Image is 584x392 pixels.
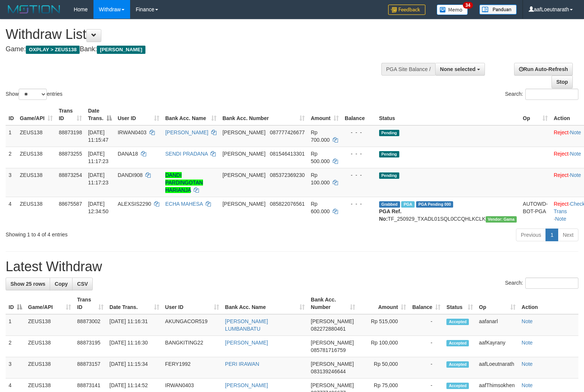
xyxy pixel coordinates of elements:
label: Show entries [6,89,62,100]
img: MOTION_logo.png [6,4,62,15]
span: 34 [463,2,473,9]
th: Game/API: activate to sort column ascending [17,104,56,125]
a: ECHA MAHESA [165,201,203,207]
td: 88873157 [74,357,106,379]
th: Op: activate to sort column ascending [476,293,519,314]
label: Search: [505,89,578,100]
td: 1 [6,314,25,336]
td: aafKayrany [476,336,519,357]
th: Date Trans.: activate to sort column descending [85,104,114,125]
th: User ID: activate to sort column ascending [115,104,162,125]
th: Amount: activate to sort column ascending [308,104,342,125]
a: Previous [516,229,546,241]
span: Copy 085822076561 to clipboard [270,201,305,207]
span: [PERSON_NAME] [311,318,354,324]
span: Grabbed [379,201,400,208]
a: Show 25 rows [6,278,50,290]
td: 1 [6,125,17,147]
a: Reject [554,172,569,178]
a: Note [522,318,533,324]
td: Rp 515,000 [358,314,409,336]
a: Note [522,382,533,388]
img: Button%20Memo.svg [437,4,468,15]
span: CSV [77,281,88,287]
input: Search: [525,278,578,289]
th: Bank Acc. Name: activate to sort column ascending [162,104,219,125]
th: Balance: activate to sort column ascending [409,293,443,314]
span: 88873198 [59,129,82,135]
th: Trans ID: activate to sort column ascending [74,293,106,314]
td: - [409,336,443,357]
td: [DATE] 11:16:30 [107,336,162,357]
td: 88873195 [74,336,106,357]
span: Copy 085781716759 to clipboard [311,347,345,353]
th: ID: activate to sort column descending [6,293,25,314]
td: AKUNGACOR519 [162,314,222,336]
td: 2 [6,147,17,168]
span: Copy 083139246644 to clipboard [311,368,345,374]
div: - - - [345,171,373,179]
td: 3 [6,357,25,379]
div: - - - [345,129,373,136]
input: Search: [525,89,578,100]
a: DANDI PARDINGOTAN HARIANJA [165,172,203,193]
th: Status [376,104,520,125]
img: Feedback.jpg [388,4,425,15]
span: [PERSON_NAME] [311,340,354,346]
span: [PERSON_NAME] [311,361,354,367]
a: Stop [551,76,573,88]
span: [PERSON_NAME] [311,382,354,388]
a: Run Auto-Refresh [514,63,573,76]
a: Note [522,361,533,367]
b: PGA Ref. No: [379,208,402,222]
span: Pending [379,172,399,179]
img: panduan.png [479,4,517,15]
th: Op: activate to sort column ascending [520,104,551,125]
h4: Game: Bank: [6,46,382,53]
span: Rp 500.000 [311,151,330,164]
td: ZEUS138 [25,314,74,336]
th: Bank Acc. Name: activate to sort column ascending [222,293,308,314]
td: FERY1992 [162,357,222,379]
th: Status: activate to sort column ascending [443,293,476,314]
a: [PERSON_NAME] [165,129,208,135]
span: [DATE] 11:15:47 [88,129,108,143]
th: Bank Acc. Number: activate to sort column ascending [219,104,308,125]
th: ID [6,104,17,125]
span: Accepted [446,340,469,346]
span: [DATE] 11:17:23 [88,172,108,186]
span: Show 25 rows [10,281,45,287]
h1: Withdraw List [6,27,382,42]
span: [PERSON_NAME] [222,201,265,207]
td: ZEUS138 [17,147,56,168]
span: DANA18 [118,151,138,157]
td: ZEUS138 [17,125,56,147]
td: ZEUS138 [25,357,74,379]
span: OXPLAY > ZEUS138 [26,46,80,54]
th: Trans ID: activate to sort column ascending [56,104,85,125]
span: Marked by aafpengsreynich [401,201,414,208]
td: aafLoeutnarath [476,357,519,379]
span: 88675587 [59,201,82,207]
th: Amount: activate to sort column ascending [358,293,409,314]
td: aafanarl [476,314,519,336]
td: [DATE] 11:16:31 [107,314,162,336]
a: Note [570,151,581,157]
a: [PERSON_NAME] LUMBANBATU [225,318,268,332]
span: Copy 085372369230 to clipboard [270,172,305,178]
div: - - - [345,150,373,157]
span: Vendor URL: https://trx31.1velocity.biz [486,216,517,223]
td: BANGKITING22 [162,336,222,357]
span: [PERSON_NAME] [222,129,265,135]
td: TF_250929_TXADL01SQL0CCQHLKCLK [376,197,520,226]
div: PGA Site Balance / [381,63,435,76]
span: 88873254 [59,172,82,178]
span: IRWAN0403 [118,129,147,135]
td: ZEUS138 [17,168,56,197]
span: Copy [55,281,68,287]
a: Note [570,172,581,178]
th: Date Trans.: activate to sort column ascending [107,293,162,314]
td: 88873002 [74,314,106,336]
button: None selected [435,63,485,76]
span: Rp 700.000 [311,129,330,143]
